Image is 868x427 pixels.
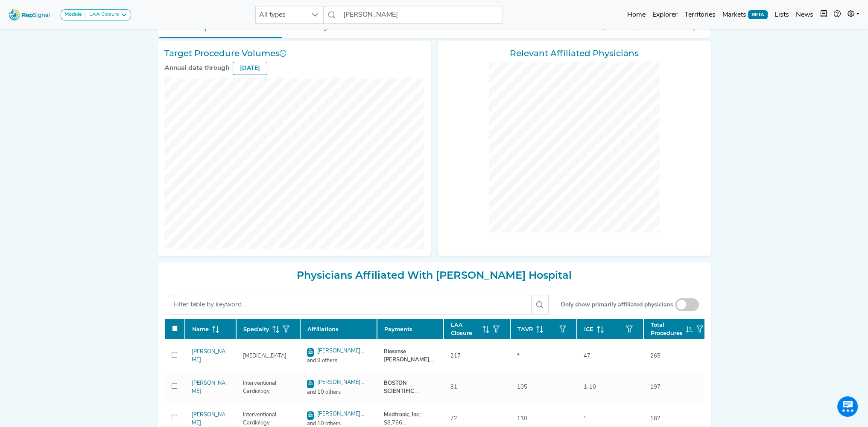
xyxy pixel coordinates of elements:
span: LAA Closure [451,321,479,337]
div: Interventional Cardiology [238,379,298,395]
div: Interventional Cardiology [238,411,298,427]
div: 105 [512,383,532,391]
a: Home [624,6,649,23]
strong: Biosense [PERSON_NAME], Inc. [384,349,434,371]
strong: Medtronic, Inc. [384,412,420,418]
div: [DATE] [233,62,267,75]
div: : $544,718 [384,379,437,395]
div: : $8,766 [384,411,437,427]
button: Intel Book [817,6,830,23]
h2: Physicians Affiliated With [PERSON_NAME] Hospital [164,269,704,282]
span: Name [192,325,209,333]
a: [PERSON_NAME] [192,381,225,394]
div: 110 [512,415,532,423]
a: News [792,6,817,23]
h3: Target Procedure Volumes [164,48,424,58]
div: LAA Closure [86,12,119,18]
span: BETA [748,10,768,19]
span: Affiliations [307,325,339,333]
strong: BOSTON SCIENTIFIC CORPORATION [384,381,425,402]
a: MarketsBETA [719,6,771,23]
div: : $11,094 [384,348,437,364]
div: 47 [579,352,596,360]
button: ModuleLAA Closure [61,9,131,20]
input: Search a physician or facility [340,6,503,24]
a: [PERSON_NAME] Health [307,380,365,395]
span: and 9 others [302,357,375,365]
a: [PERSON_NAME] Health [307,411,365,427]
span: Payments [384,325,412,333]
div: 182 [645,415,666,423]
div: 81 [445,383,462,391]
a: Explorer [649,6,681,23]
span: Specialty [243,325,269,333]
a: Lists [771,6,792,23]
div: 197 [645,383,666,391]
span: TAVR [517,325,533,333]
a: [PERSON_NAME] [192,412,225,426]
a: [PERSON_NAME] [192,349,225,363]
a: Territories [681,6,719,23]
div: 217 [445,352,466,360]
input: Filter table by keyword... [168,295,532,314]
h3: Relevant Affiliated Physicians [444,48,704,58]
div: 265 [645,352,666,360]
div: [MEDICAL_DATA] [238,352,292,360]
span: ICE [584,325,593,333]
span: and 10 others [302,388,375,396]
a: [PERSON_NAME][GEOGRAPHIC_DATA] [307,348,365,364]
span: All types [256,6,307,23]
strong: Module [64,12,82,17]
span: Total Procedures [651,321,683,337]
div: 72 [445,415,462,423]
div: 1-10 [579,383,601,391]
small: Only show primarily affiliated physicians [561,300,673,309]
div: Annual data through [164,63,229,73]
